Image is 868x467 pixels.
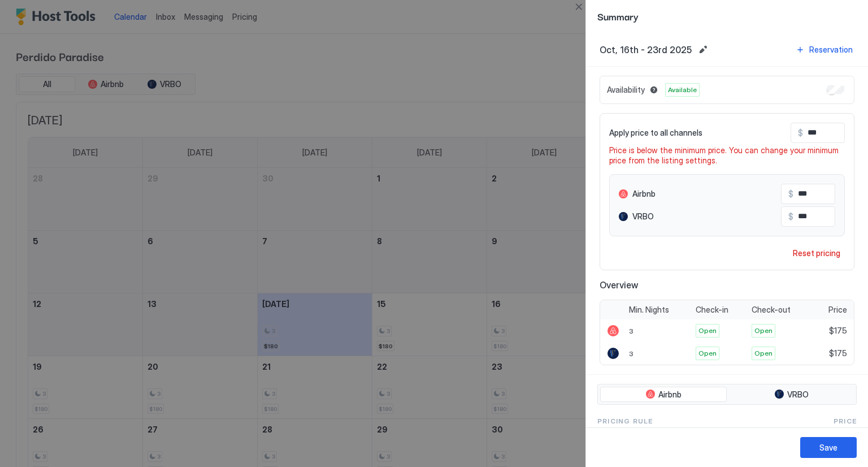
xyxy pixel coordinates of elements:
span: Airbnb [658,390,682,400]
div: Reservation [809,44,853,55]
span: Overview [600,279,854,291]
span: Oct, 16th - 23rd 2025 [600,44,692,55]
span: Open [698,348,717,358]
span: Pricing Rule [597,416,653,426]
span: $ [788,189,793,199]
span: Airbnb [632,189,656,199]
iframe: Intercom live chat [11,429,38,456]
div: tab-group [597,384,857,405]
span: Open [698,326,717,336]
button: Blocked dates override all pricing rules and remain unavailable until manually unblocked [647,83,661,97]
button: Save [800,437,857,458]
button: Reservation [794,42,854,57]
span: $175 [829,348,847,358]
span: Price is below the minimum price. You can change your minimum price from the listing settings. [609,145,845,165]
span: Availability [607,85,645,95]
span: 3 [629,327,633,335]
button: Edit date range [696,43,710,57]
span: $ [788,211,793,222]
span: Available [668,85,697,95]
span: Check-out [752,305,791,315]
button: Airbnb [600,387,727,403]
span: Price [834,416,857,426]
span: Summary [597,9,857,23]
button: Reset pricing [788,245,845,261]
span: 3 [629,349,633,358]
span: $175 [829,326,847,336]
span: Price [828,305,847,315]
span: Open [754,348,772,358]
span: Check-in [696,305,728,315]
button: VRBO [729,387,854,403]
span: Apply price to all channels [609,128,702,138]
div: Reset pricing [793,247,840,259]
span: VRBO [787,390,809,400]
span: VRBO [632,211,654,222]
span: Open [754,326,772,336]
div: Save [819,442,837,453]
span: $ [798,128,803,138]
span: Min. Nights [629,305,669,315]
